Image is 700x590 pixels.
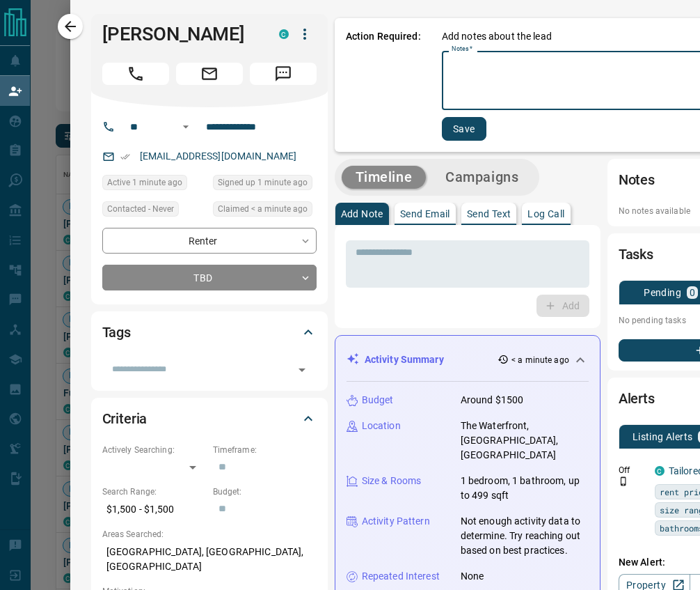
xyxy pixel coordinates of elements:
[102,407,148,430] h2: Criteria
[102,265,317,290] div: TBD
[619,387,655,410] h2: Alerts
[347,347,589,373] div: Activity Summary< a minute ago
[140,150,297,162] a: [EMAIL_ADDRESS][DOMAIN_NAME]
[292,360,312,380] button: Open
[102,63,169,85] span: Call
[102,498,206,521] p: $1,500 - $1,500
[511,354,569,366] p: < a minute ago
[250,63,317,85] span: Message
[362,514,430,529] p: Activity Pattern
[467,209,511,219] p: Send Text
[107,202,174,216] span: Contacted - Never
[213,201,317,221] div: Tue Oct 14 2025
[619,169,655,191] h2: Notes
[342,166,427,189] button: Timeline
[102,541,317,578] p: [GEOGRAPHIC_DATA], [GEOGRAPHIC_DATA], [GEOGRAPHIC_DATA]
[102,321,131,343] h2: Tags
[279,29,289,39] div: condos.ca
[633,432,693,442] p: Listing Alerts
[362,393,394,407] p: Budget
[461,393,524,407] p: Around $1500
[362,569,440,584] p: Repeated Interest
[107,176,182,189] span: Active 1 minute ago
[102,23,258,45] h1: [PERSON_NAME]
[442,29,552,44] p: Add notes about the lead
[102,228,317,254] div: Renter
[177,118,194,135] button: Open
[461,419,589,463] p: The Waterfront, [GEOGRAPHIC_DATA], [GEOGRAPHIC_DATA]
[461,514,589,558] p: Not enough activity data to determine. Try reaching out based on best practices.
[431,166,532,189] button: Campaigns
[218,202,308,216] span: Claimed < a minute ago
[102,486,206,498] p: Search Range:
[218,176,308,189] span: Signed up 1 minute ago
[341,209,383,219] p: Add Note
[362,419,401,433] p: Location
[619,243,653,265] h2: Tasks
[365,352,444,367] p: Activity Summary
[452,45,472,54] label: Notes
[213,175,317,194] div: Tue Oct 14 2025
[102,402,317,435] div: Criteria
[400,209,450,219] p: Send Email
[461,474,589,503] p: 1 bedroom, 1 bathroom, up to 499 sqft
[213,444,317,456] p: Timeframe:
[655,466,665,476] div: condos.ca
[176,63,243,85] span: Email
[102,175,206,194] div: Tue Oct 14 2025
[442,117,486,141] button: Save
[690,288,695,297] p: 0
[362,474,422,488] p: Size & Rooms
[644,288,681,297] p: Pending
[102,528,317,541] p: Areas Searched:
[102,316,317,349] div: Tags
[619,464,646,476] p: Off
[120,152,130,162] svg: Email Verified
[102,444,206,456] p: Actively Searching:
[213,486,317,498] p: Budget:
[461,569,484,584] p: None
[346,29,421,141] p: Action Required:
[619,476,628,486] svg: Push Notification Only
[527,209,564,219] p: Log Call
